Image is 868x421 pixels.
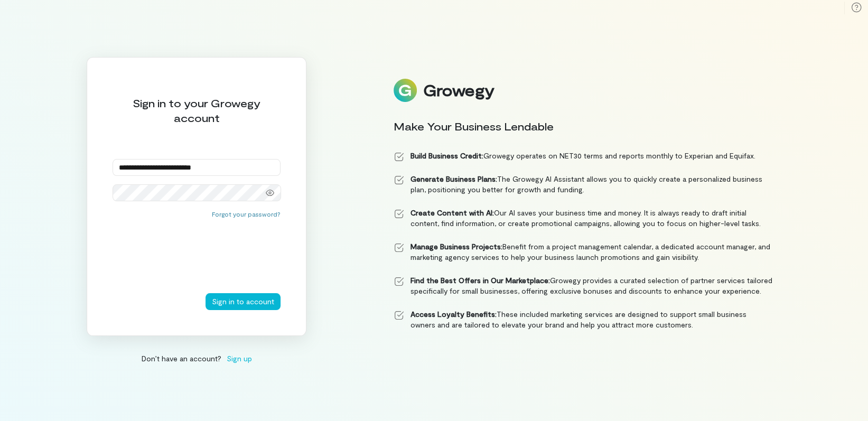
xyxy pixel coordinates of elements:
strong: Find the Best Offers in Our Marketplace: [410,276,550,285]
strong: Generate Business Plans: [410,174,497,183]
li: Our AI saves your business time and money. It is always ready to draft initial content, find info... [394,208,773,229]
div: Growegy [423,81,494,99]
li: The Growegy AI Assistant allows you to quickly create a personalized business plan, positioning y... [394,174,773,195]
li: Growegy provides a curated selection of partner services tailored specifically for small business... [394,275,773,296]
strong: Create Content with AI: [410,208,494,217]
li: Benefit from a project management calendar, a dedicated account manager, and marketing agency ser... [394,241,773,263]
div: Sign in to your Growegy account [113,96,281,125]
img: Logo [394,79,417,102]
li: These included marketing services are designed to support small business owners and are tailored ... [394,309,773,330]
li: Growegy operates on NET30 terms and reports monthly to Experian and Equifax. [394,151,773,161]
span: Sign up [227,353,252,364]
strong: Build Business Credit: [410,151,483,160]
button: Sign in to account [206,293,281,310]
strong: Access Loyalty Benefits: [410,310,497,319]
strong: Manage Business Projects: [410,242,502,251]
button: Forgot your password? [212,210,281,218]
div: Don’t have an account? [87,353,306,364]
div: Make Your Business Lendable [394,119,773,134]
